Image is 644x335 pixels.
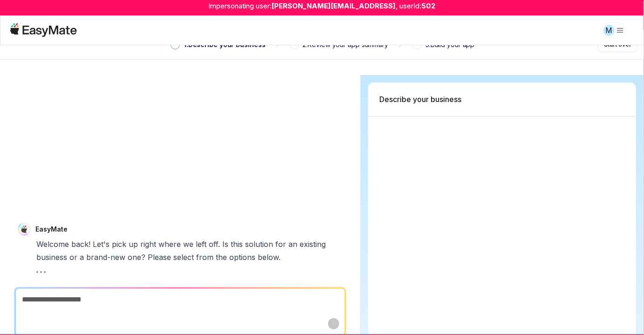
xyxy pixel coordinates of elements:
[231,238,243,251] span: this
[80,251,84,264] span: a
[93,238,110,251] span: Let's
[35,225,68,234] p: EasyMate
[36,251,67,264] span: business
[229,251,255,264] span: options
[196,238,206,251] span: left
[18,223,31,236] img: EasyMate Avatar
[36,238,69,251] span: Welcome
[140,238,156,251] span: right
[288,238,297,251] span: an
[148,251,171,264] span: Please
[128,251,145,264] span: one?
[86,251,125,264] span: brand-new
[245,238,273,251] span: solution
[272,1,396,12] strong: [PERSON_NAME][EMAIL_ADDRESS]
[603,25,615,36] div: M
[173,251,194,264] span: select
[71,238,90,251] span: back!
[222,238,228,251] span: Is
[209,238,220,251] span: off.
[69,251,77,264] span: or
[421,1,435,12] strong: 502
[129,238,138,251] span: up
[158,238,181,251] span: where
[258,251,281,264] span: below.
[275,238,286,251] span: for
[196,251,213,264] span: from
[183,238,193,251] span: we
[300,238,326,251] span: existing
[379,94,461,105] p: Describe your business
[112,238,126,251] span: pick
[216,251,227,264] span: the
